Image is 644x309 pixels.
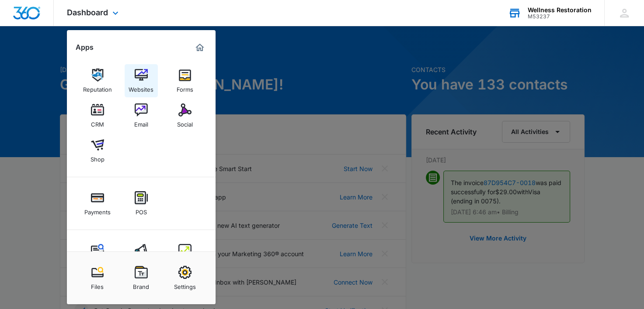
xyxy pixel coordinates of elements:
div: account id [528,14,592,20]
div: account name [528,7,592,14]
div: Brand [133,279,149,290]
div: Settings [174,279,196,290]
a: CRM [81,99,114,132]
a: Content [81,240,114,273]
div: Files [91,279,104,290]
div: Shop [91,151,104,163]
span: Dashboard [67,8,108,17]
a: Social [168,99,202,132]
a: Email [125,99,158,132]
div: CRM [91,117,104,128]
a: Reputation [81,64,114,97]
div: Email [134,117,148,128]
div: Social [177,117,193,128]
h2: Apps [76,43,94,51]
a: Websites [125,64,158,97]
a: Files [81,261,114,295]
a: Shop [81,134,114,167]
div: Forms [177,82,193,93]
div: Websites [129,82,153,93]
a: Brand [125,261,158,295]
a: Intelligence [168,240,202,273]
a: Settings [168,261,202,295]
div: Payments [84,204,111,216]
div: Reputation [83,82,112,93]
div: POS [136,204,147,216]
a: POS [125,187,158,220]
a: Forms [168,64,202,97]
a: Ads [125,240,158,273]
a: Payments [81,187,114,220]
a: Marketing 360® Dashboard [193,41,207,55]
